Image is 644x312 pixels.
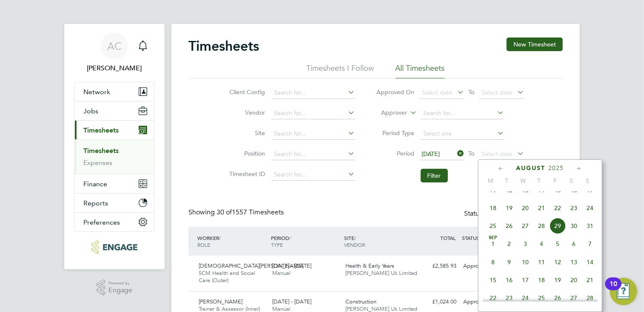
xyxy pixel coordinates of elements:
span: 1557 Timesheets [217,208,284,217]
span: 18 [533,272,550,288]
label: Approved On [376,88,415,96]
span: 13 [566,254,582,270]
label: Position [227,150,265,157]
a: Powered byEngage [97,280,133,296]
span: 24 [582,200,598,216]
span: Timesheets [83,126,119,134]
span: 7 [582,236,598,252]
span: VENDOR [345,241,365,248]
span: 20 [517,200,533,216]
span: 26 [501,218,517,234]
span: T [531,177,547,185]
span: / [219,234,221,241]
span: [PERSON_NAME] Uk Limited [346,269,418,277]
span: F [547,177,564,185]
div: Timesheets [75,139,154,174]
a: Timesheets [83,147,119,155]
span: S [580,177,596,185]
span: TYPE [271,241,283,248]
span: / [289,234,291,241]
input: Search for... [271,169,355,181]
div: Approved [460,295,504,309]
span: [DATE] - [DATE] [272,298,311,305]
span: 16 [501,272,517,288]
span: Andy Crow [74,63,154,73]
span: 18 [485,200,501,216]
button: Jobs [75,101,154,120]
span: / [355,234,356,241]
span: S [564,177,580,185]
span: Select date [482,89,513,96]
span: 27 [566,290,582,306]
span: 19 [501,200,517,216]
span: 15 [485,272,501,288]
span: Network [83,88,110,96]
span: 26 [550,290,566,306]
span: 5 [550,236,566,252]
div: SITE [342,230,416,252]
span: 28 [533,218,550,234]
span: 31 [582,218,598,234]
span: 8 [485,254,501,270]
span: Preferences [83,218,120,226]
span: Construction [346,298,377,305]
span: 2 [501,236,517,252]
div: STATUS [460,230,504,246]
span: 24 [517,290,533,306]
h2: Timesheets [188,38,259,55]
span: Sep [485,236,501,240]
span: Manual [272,269,291,277]
span: [DEMOGRAPHIC_DATA][PERSON_NAME] [199,262,303,269]
span: 19 [550,272,566,288]
span: 4 [533,236,550,252]
label: Site [227,129,265,137]
button: Network [75,82,154,101]
span: To [466,87,477,98]
div: £1,024.00 [416,295,460,309]
span: Reports [83,199,108,207]
span: 14 [582,254,598,270]
span: 27 [517,218,533,234]
label: Vendor [227,109,265,116]
span: 25 [533,290,550,306]
span: August [516,165,546,172]
span: 21 [582,272,598,288]
span: 2025 [549,165,564,172]
label: Client Config [227,88,265,96]
label: Timesheet ID [227,170,265,178]
div: PERIOD [269,230,342,252]
button: Open Resource Center, 10 new notifications [610,278,637,305]
a: AC[PERSON_NAME] [74,32,154,73]
span: AC [107,40,122,52]
a: Go to home page [74,240,154,254]
span: Powered by [108,280,132,287]
span: 28 [582,290,598,306]
button: Finance [75,174,154,193]
span: 25 [485,218,501,234]
span: 30 of [217,208,232,217]
input: Search for... [271,128,355,140]
span: M [483,177,499,185]
span: 17 [517,272,533,288]
img: morganhunt-logo-retina.png [91,240,137,254]
span: 11 [533,254,550,270]
span: [DATE] [422,150,440,158]
div: Approved [460,259,504,273]
span: 22 [550,200,566,216]
span: 21 [533,200,550,216]
input: Search for... [271,107,355,119]
span: Jobs [83,107,98,115]
button: Preferences [75,213,154,231]
a: Expenses [83,159,112,167]
span: Health & Early Years [346,262,395,269]
div: 10 [610,284,617,295]
span: [PERSON_NAME] [199,298,242,305]
nav: Main navigation [64,24,165,269]
span: 30 [566,218,582,234]
div: WORKER [195,230,269,252]
input: Search for... [271,87,355,99]
span: [DATE] - [DATE] [272,262,311,269]
li: Timesheets I Follow [307,63,374,78]
label: Period [376,150,415,157]
span: 10 [517,254,533,270]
